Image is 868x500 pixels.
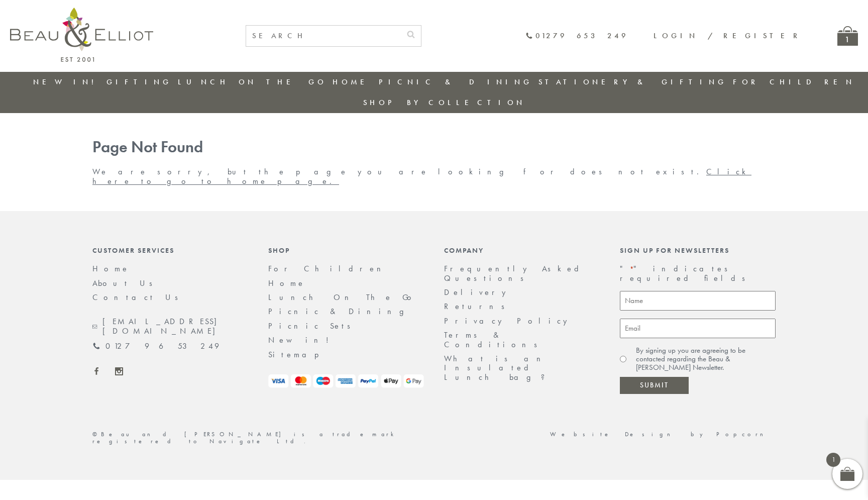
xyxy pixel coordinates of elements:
[92,278,159,288] a: About Us
[837,26,858,46] a: 1
[10,8,153,62] img: logo
[92,166,751,186] a: Click here to go to home page.
[363,97,525,108] a: Shop by collection
[268,278,305,288] a: Home
[82,138,786,186] div: We are sorry, but the page you are looking for does not exist.
[444,287,511,297] a: Delivery
[444,316,573,326] a: Privacy Policy
[444,263,585,283] a: Frequently Asked Questions
[636,346,776,372] label: By signing up you are agreeing to be contacted regarding the Beau & [PERSON_NAME] Newsletter.
[92,263,130,274] a: Home
[106,77,172,87] a: Gifting
[538,77,727,87] a: Stationery & Gifting
[268,374,424,388] img: payment-logos.png
[268,349,333,360] a: Sitemap
[620,246,776,254] div: Sign up for newsletters
[268,306,414,317] a: Picnic & Dining
[268,292,417,303] a: Lunch On The Go
[92,292,185,303] a: Contact Us
[178,77,327,87] a: Lunch On The Go
[620,377,689,394] input: Submit
[268,321,357,331] a: Picnic Sets
[620,264,776,283] p: " " indicates required fields
[92,138,776,157] h1: Page Not Found
[525,32,628,40] a: 01279 653 249
[82,431,434,445] div: ©Beau and [PERSON_NAME] is a trademark registered to Navigate Ltd.
[92,317,248,336] a: [EMAIL_ADDRESS][DOMAIN_NAME]
[92,246,248,254] div: Customer Services
[733,77,855,87] a: For Children
[268,246,424,254] div: Shop
[379,77,532,87] a: Picnic & Dining
[33,77,100,87] a: New in!
[826,453,840,467] span: 1
[92,342,219,351] a: 01279 653 249
[654,31,802,41] a: Login / Register
[444,301,511,312] a: Returns
[444,330,544,349] a: Terms & Conditions
[444,353,553,382] a: What is an Insulated Lunch bag?
[268,263,389,274] a: For Children
[620,291,776,311] input: Name
[246,26,401,46] input: SEARCH
[620,319,776,338] input: Email
[268,335,336,345] a: New in!
[444,246,600,254] div: Company
[333,77,373,87] a: Home
[550,430,776,438] a: Website Design by Popcorn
